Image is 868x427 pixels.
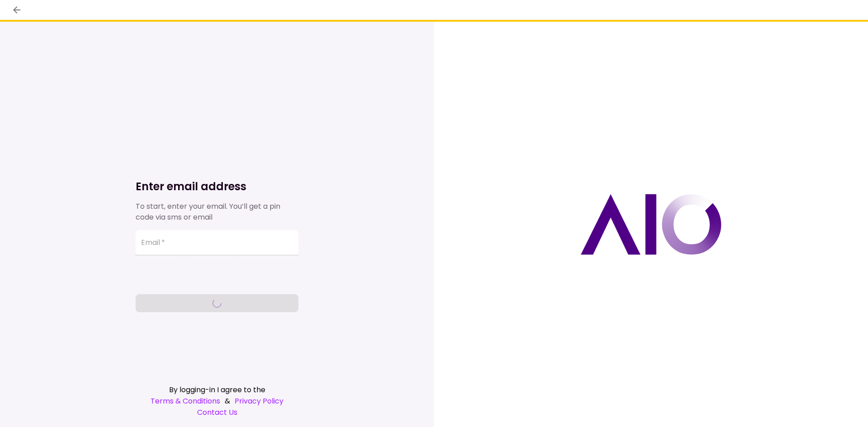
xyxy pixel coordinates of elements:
[136,384,298,395] div: By logging-in I agree to the
[235,395,283,407] a: Privacy Policy
[136,407,298,418] a: Contact Us
[136,201,298,223] div: To start, enter your email. You’ll get a pin code via sms or email
[580,194,722,255] img: AIO logo
[136,179,298,194] h1: Enter email address
[151,395,220,407] a: Terms & Conditions
[136,395,298,407] div: &
[9,2,24,18] button: back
